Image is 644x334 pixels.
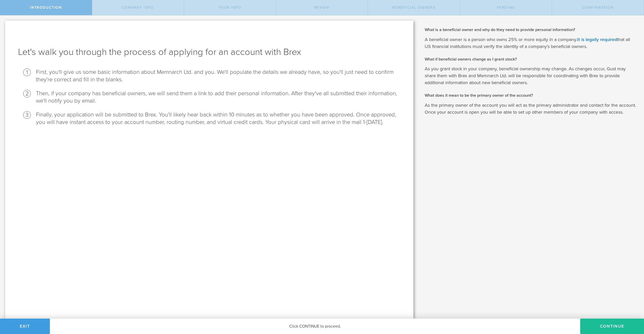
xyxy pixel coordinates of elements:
span: Company Info [122,5,154,10]
button: Continue [580,319,644,334]
div: Click CONTINUE to proceed. [50,319,580,334]
span: Beneficial Owners [392,5,435,10]
li: Then, if your company has beneficial owners, we will send them a link to add their personal infor... [36,90,401,105]
span: Confirmation [582,5,614,10]
li: Finally, your application will be submitted to Brex. You'll likely hear back within 10 minutes as... [36,111,401,126]
h2: What if beneficial owners change as I grant stock? [425,56,636,62]
span: Pending [497,5,515,10]
p: A beneficial owner is a person who owns 25% or more equity in a company. that all US financial in... [425,36,636,50]
h1: Let's walk you through the process of applying for an account with Brex [18,46,401,58]
a: It is legally required [577,37,617,42]
li: First, you'll give us some basic information about Memnarch Ltd. and you. We'll populate the deta... [36,68,401,83]
h2: What does it mean to be the primary owner of the account? [425,93,636,98]
span: Your Info [219,5,241,10]
span: Introduction [30,5,62,10]
h2: What is a beneficial owner and why do they need to provide personal information? [425,27,636,33]
p: As you grant stock in your company, beneficial ownership may change. As changes occur, Gust may s... [425,65,636,86]
p: As the primary owner of the account you will act as the primary administrator and contact for the... [425,102,636,116]
span: Review [314,5,330,10]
